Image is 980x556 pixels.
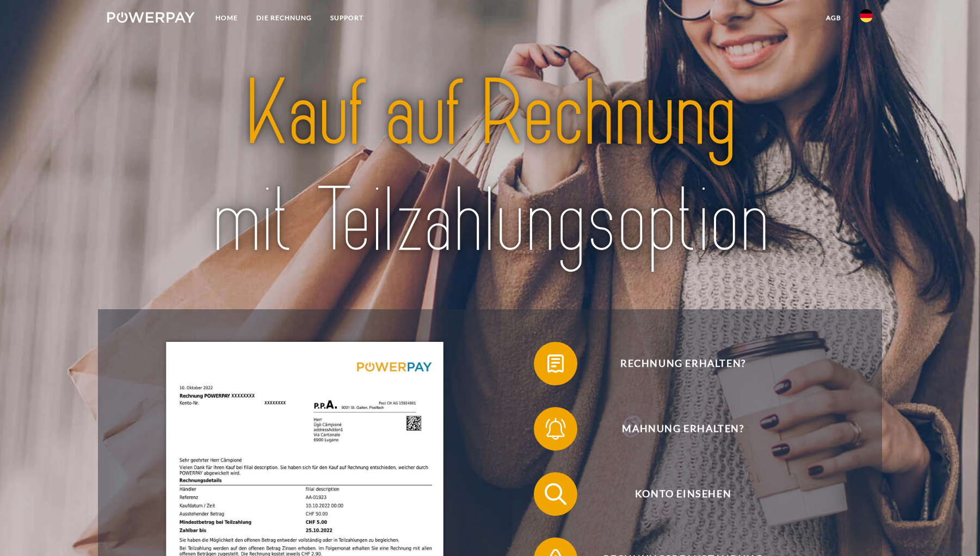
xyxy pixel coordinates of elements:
[206,8,247,28] a: Home
[107,12,195,23] img: logo-powerpay-white.svg
[247,8,321,28] a: DIE RECHNUNG
[542,415,569,442] img: qb_bell.svg
[145,55,835,280] img: title-powerpay_de.svg
[542,480,569,508] img: qb_search.svg
[550,342,816,385] span: Rechnung erhalten?
[534,407,817,451] button: Mahnung erhalten?
[936,513,971,547] iframe: Button to launch messaging window
[817,8,850,28] a: agb
[550,407,816,451] span: Mahnung erhalten?
[542,350,569,377] img: qb_bill.svg
[534,472,817,516] button: Konto einsehen
[534,342,817,385] button: Rechnung erhalten?
[860,9,873,22] img: de
[550,472,816,516] span: Konto einsehen
[321,8,373,28] a: SUPPORT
